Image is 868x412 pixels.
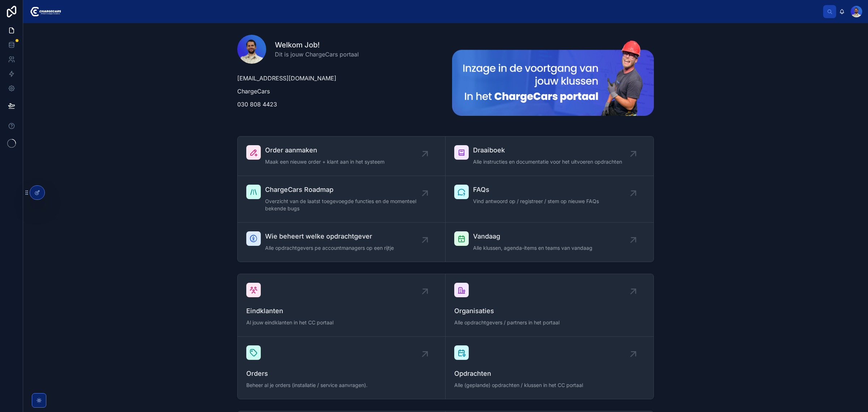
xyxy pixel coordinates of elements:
span: Eindklanten [246,306,437,316]
a: OpdrachtenAlle (geplande) opdrachten / klussen in het CC portaal [446,337,654,399]
span: Alle opdrachtgevers pe accountmanagers op een rijtje [265,244,394,252]
p: 030 808 4423 [237,100,439,109]
span: Alle (geplande) opdrachten / klussen in het CC portaal [454,382,645,389]
p: ChargeCars [237,87,439,96]
span: Draaiboek [473,145,622,155]
a: OrdersBeheer al je orders (installatie / service aanvragen). [238,337,446,399]
a: OrganisatiesAlle opdrachtgevers / partners in het portaal [446,274,654,337]
span: Dit is jouw ChargeCars portaal [275,50,359,59]
p: [EMAIL_ADDRESS][DOMAIN_NAME] [237,74,439,83]
span: Alle opdrachtgevers / partners in het portaal [454,319,645,326]
span: Al jouw eindklanten in het CC portaal [246,319,437,326]
a: VandaagAlle klussen, agenda-items en teams van vandaag [446,223,654,262]
span: FAQs [473,185,599,195]
span: ChargeCars Roadmap [265,185,425,195]
span: Opdrachten [454,369,645,379]
span: Order aanmaken [265,145,384,155]
a: Wie beheert welke opdrachtgeverAlle opdrachtgevers pe accountmanagers op een rijtje [238,223,446,262]
img: 23681-Frame-213-(2).png [452,41,654,116]
span: Alle instructies en documentatie voor het uitvoeren opdrachten [473,158,622,165]
a: DraaiboekAlle instructies en documentatie voor het uitvoeren opdrachten [446,136,654,176]
div: scrollable content [67,10,823,13]
a: ChargeCars RoadmapOverzicht van de laatst toegevoegde functies en de momenteel bekende bugs [238,176,446,223]
span: Orders [246,369,437,379]
span: Beheer al je orders (installatie / service aanvragen). [246,382,437,389]
span: Organisaties [454,306,645,316]
a: EindklantenAl jouw eindklanten in het CC portaal [238,274,446,337]
span: Overzicht van de laatst toegevoegde functies en de momenteel bekende bugs [265,198,425,212]
span: Vind antwoord op / registreer / stem op nieuwe FAQs [473,198,599,205]
span: Maak een nieuwe order + klant aan in het systeem [265,158,384,165]
h1: Welkom Job! [275,40,359,50]
span: Wie beheert welke opdrachtgever [265,231,394,241]
span: Vandaag [473,231,592,241]
img: App logo [29,6,61,17]
a: Order aanmakenMaak een nieuwe order + klant aan in het systeem [238,136,446,176]
a: FAQsVind antwoord op / registreer / stem op nieuwe FAQs [446,176,654,223]
span: Alle klussen, agenda-items en teams van vandaag [473,244,592,252]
